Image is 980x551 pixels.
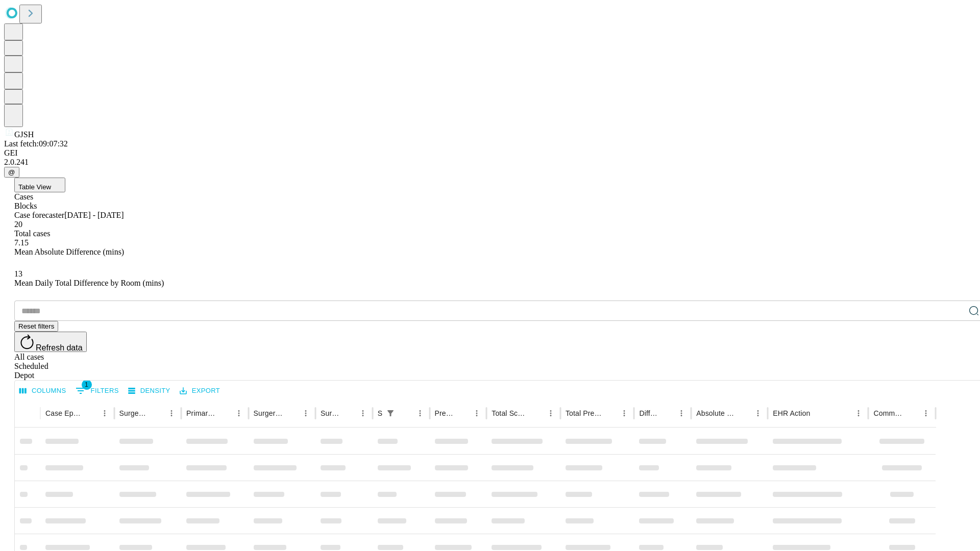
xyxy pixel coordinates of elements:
button: Menu [919,406,933,420]
span: Last fetch: 09:07:32 [4,139,68,148]
button: Menu [356,406,370,420]
button: Menu [413,406,427,420]
button: Menu [751,406,765,420]
span: 13 [14,269,22,278]
span: 7.15 [14,238,29,247]
div: Difference [639,409,659,417]
button: Menu [97,406,112,420]
button: Export [177,383,223,399]
span: Mean Daily Total Difference by Room (mins) [14,279,164,287]
button: Sort [83,406,97,420]
span: Refresh data [36,343,83,352]
span: GJSH [14,130,34,139]
button: Table View [14,178,65,192]
button: Sort [811,406,825,420]
button: Sort [217,406,232,420]
button: Sort [529,406,544,420]
button: Sort [660,406,674,420]
div: Scheduled In Room Duration [378,409,382,417]
span: Total cases [14,229,50,238]
div: Total Scheduled Duration [492,409,528,417]
div: Primary Service [186,409,216,417]
button: Sort [399,406,413,420]
button: @ [4,167,19,178]
button: Menu [617,406,631,420]
span: Reset filters [18,322,54,330]
button: Refresh data [14,332,87,352]
div: Case Epic Id [45,409,82,417]
span: Case forecaster [14,211,64,219]
span: [DATE] - [DATE] [64,211,124,219]
button: Sort [737,406,751,420]
button: Sort [904,406,919,420]
button: Menu [470,406,484,420]
button: Menu [164,406,179,420]
button: Select columns [17,383,69,399]
button: Sort [341,406,356,420]
div: Comments [873,409,903,417]
button: Menu [674,406,689,420]
button: Sort [150,406,164,420]
div: Surgeon Name [119,409,149,417]
div: 1 active filter [383,406,398,420]
span: Table View [18,183,51,191]
div: EHR Action [773,409,810,417]
div: Absolute Difference [696,409,736,417]
button: Sort [284,406,299,420]
span: 20 [14,220,22,229]
span: @ [8,168,15,176]
button: Menu [232,406,246,420]
div: Surgery Date [321,409,340,417]
div: 2.0.241 [4,158,976,167]
div: GEI [4,148,976,158]
div: Predicted In Room Duration [435,409,455,417]
div: Total Predicted Duration [566,409,602,417]
button: Density [126,383,173,399]
button: Show filters [383,406,398,420]
button: Menu [299,406,313,420]
button: Sort [603,406,617,420]
div: Surgery Name [254,409,283,417]
span: Mean Absolute Difference (mins) [14,247,124,256]
button: Menu [851,406,866,420]
button: Reset filters [14,321,58,332]
button: Menu [544,406,558,420]
button: Sort [455,406,470,420]
button: Show filters [73,383,121,399]
span: 1 [82,380,92,390]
